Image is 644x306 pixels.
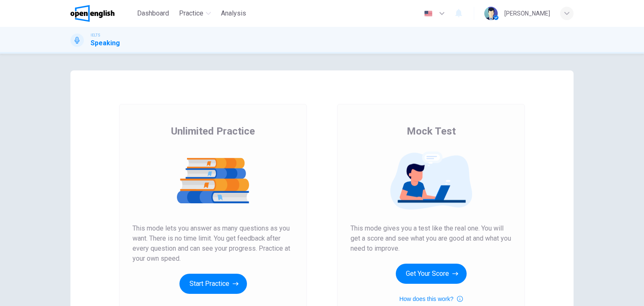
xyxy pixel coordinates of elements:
[179,274,247,294] button: Start Practice
[396,264,467,284] button: Get Your Score
[423,10,434,17] img: en
[407,124,456,138] span: Mock Test
[91,38,120,48] h1: Speaking
[176,6,214,21] button: Practice
[351,223,512,254] span: This mode gives you a test like the real one. You will get a score and see what you are good at a...
[504,8,550,18] div: [PERSON_NAME]
[132,223,293,264] span: This mode lets you answer as many questions as you want. There is no time limit. You get feedback...
[171,124,255,138] span: Unlimited Practice
[179,8,203,18] span: Practice
[218,6,249,21] button: Analysis
[484,7,498,20] img: Profile picture
[70,5,134,22] a: OpenEnglish logo
[399,294,462,304] button: How does this work?
[134,6,172,21] button: Dashboard
[91,32,100,38] span: IELTS
[70,5,114,22] img: OpenEnglish logo
[137,8,169,18] span: Dashboard
[221,8,246,18] span: Analysis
